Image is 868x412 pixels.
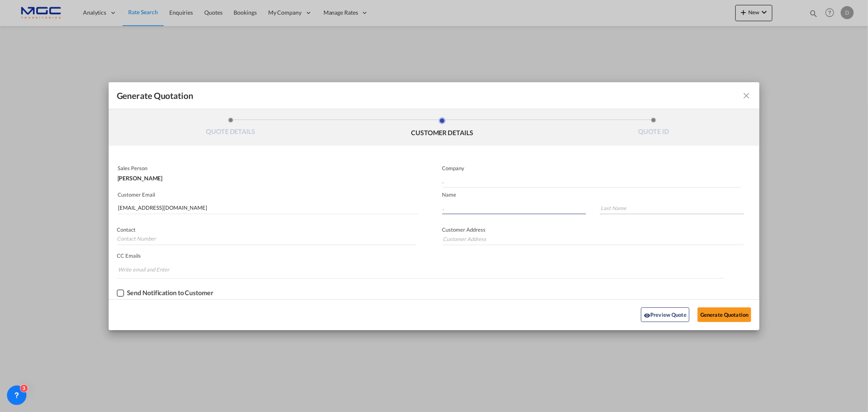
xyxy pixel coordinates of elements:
md-icon: icon-eye [644,312,650,319]
md-icon: icon-close fg-AAA8AD cursor m-0 [741,91,751,101]
p: Contact [117,226,416,233]
button: icon-eyePreview Quote [641,307,689,322]
md-chips-wrap: Chips container. Enter the text area, then type text, and press enter to add a chip. [117,262,724,278]
md-checkbox: Checkbox No Ink [117,289,214,297]
div: [PERSON_NAME] [118,171,416,181]
input: First Name [442,202,586,214]
span: Generate Quotation [117,90,193,101]
span: Customer Address [442,226,486,233]
input: Last Name [600,202,744,214]
div: Send Notification to Customer [127,289,214,296]
li: CUSTOMER DETAILS [336,117,548,139]
button: Generate Quotation [697,307,751,322]
input: Contact Number [117,233,416,245]
input: Search by Customer Name/Email Id/Company [118,202,418,214]
p: Sales Person [118,165,416,171]
p: Name [442,191,760,198]
input: Customer Address [442,233,744,245]
p: Company [442,165,741,171]
p: CC Emails [117,252,724,259]
li: QUOTE ID [548,117,759,139]
li: QUOTE DETAILS [125,117,337,139]
input: Company Name [443,175,741,188]
md-dialog: Generate QuotationQUOTE ... [109,82,760,330]
input: Chips input. [118,263,179,276]
p: Customer Email [118,191,418,198]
